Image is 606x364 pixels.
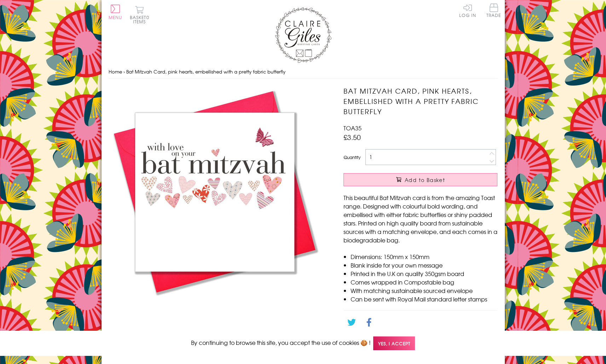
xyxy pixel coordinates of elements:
span: TOA35 [344,124,362,132]
span: Menu [109,14,122,20]
img: Bat Mitzvah Card, pink hearts, embellished with a pretty fabric butterfly [109,86,321,298]
span: › [123,68,125,75]
button: Add to Basket [344,173,497,186]
span: 0 items [133,14,149,25]
button: Basket0 items [130,6,149,24]
button: Menu [109,5,122,19]
nav: breadcrumbs [109,65,498,79]
p: This beautiful Bat Mitzvah card is from the amazing Toast range. Designed with colourful bold wor... [344,193,497,244]
img: Claire Giles Greetings Cards [275,7,331,63]
span: Trade [486,4,501,17]
li: With matching sustainable sourced envelope [351,286,497,295]
span: Bat Mitzvah Card, pink hearts, embellished with a pretty fabric butterfly [126,68,285,75]
h1: Bat Mitzvah Card, pink hearts, embellished with a pretty fabric butterfly [344,86,497,116]
a: Home [109,68,122,75]
label: Quantity [344,154,360,160]
li: Comes wrapped in Compostable bag [351,278,497,286]
span: Yes, I accept [373,336,415,350]
li: Printed in the U.K on quality 350gsm board [351,269,497,278]
li: Dimensions: 150mm x 150mm [351,252,497,261]
a: Log In [459,4,476,17]
span: £3.50 [344,132,361,142]
li: Can be sent with Royal Mail standard letter stamps [351,295,497,303]
li: Blank inside for your own message [351,261,497,269]
a: Trade [486,4,501,19]
span: Add to Basket [405,176,445,183]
